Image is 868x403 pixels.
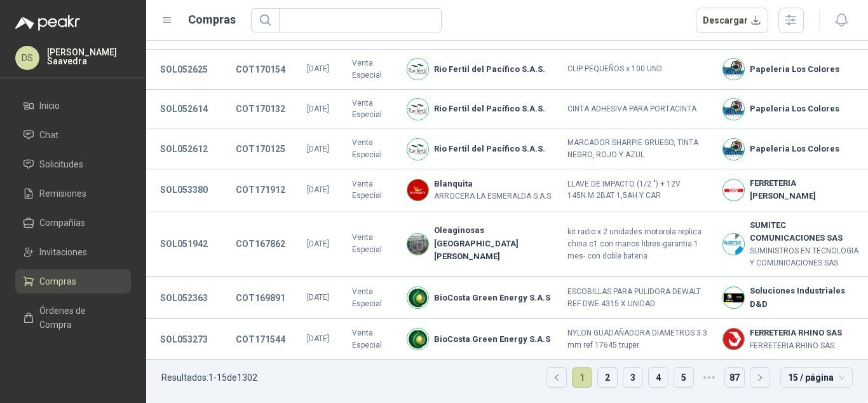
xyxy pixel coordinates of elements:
[434,224,552,263] b: Oleaginosas [GEOGRAPHIC_DATA][PERSON_NAME]
[546,367,567,388] li: Página anterior
[307,185,329,194] span: [DATE]
[572,367,592,388] li: 1
[39,187,86,201] span: Remisiones
[229,232,292,255] button: COT167862
[434,190,551,202] p: ARROCERA LA ESMERALDA S.A.S
[560,319,715,360] td: NYLON GUADAÑADORA DIAMETROS 3.3 mm ref 17645 truper
[434,333,550,346] b: BioCosta Green Energy S.A.S
[725,368,744,387] a: 87
[307,239,329,248] span: [DATE]
[407,99,428,120] img: Company Logo
[15,211,131,235] a: Compañías
[15,94,131,118] a: Inicio
[750,177,860,203] b: FERRETERIA [PERSON_NAME]
[434,292,550,304] b: BioCosta Green Energy S.A.S
[723,329,744,350] img: Company Logo
[699,367,719,388] li: 5 páginas siguientes
[15,152,131,176] a: Solicitudes
[15,299,131,337] a: Órdenes de Compra
[307,334,329,343] span: [DATE]
[154,178,214,201] button: SOL053380
[723,59,744,80] img: Company Logo
[154,58,214,81] button: SOL052625
[188,11,236,29] h1: Compras
[39,157,83,171] span: Solicitudes
[344,169,399,211] td: Venta Especial
[573,368,592,387] a: 1
[560,211,715,278] td: kit radio x 2 unidades motorola replica china c1 con manos libres-garantia 1 mes- con doble bateria
[344,211,399,278] td: Venta Especial
[750,219,860,245] b: SUMITEC COMUNICACIONES SAS
[154,18,214,41] button: SOL052627
[344,277,399,319] td: Venta Especial
[553,374,560,381] span: left
[560,50,715,90] td: CLIP PEQUEÑOS x 100 UND
[780,367,853,388] div: tamaño de página
[229,178,292,201] button: COT171912
[723,139,744,160] img: Company Logo
[15,269,131,293] a: Compras
[723,180,744,201] img: Company Logo
[547,368,566,387] button: left
[434,63,545,76] b: Rio Fertil del Pacífico S.A.S.
[623,368,642,387] a: 3
[15,181,131,206] a: Remisiones
[229,286,292,309] button: COT169891
[407,329,428,350] img: Company Logo
[344,50,399,90] td: Venta Especial
[674,367,694,388] li: 5
[750,367,770,388] li: Página siguiente
[39,245,87,259] span: Invitaciones
[623,367,643,388] li: 3
[696,8,769,33] button: Descargar
[407,139,428,160] img: Company Logo
[307,64,329,73] span: [DATE]
[750,368,770,387] button: right
[597,367,618,388] li: 2
[750,103,839,115] b: Papeleria Los Colores
[307,104,329,113] span: [DATE]
[229,138,292,160] button: COT170125
[47,48,131,66] p: [PERSON_NAME] Saavedra
[229,58,292,81] button: COT170154
[560,90,715,130] td: CINTA ADHESIVA PARA PORTACINTA
[649,368,668,387] a: 4
[15,15,80,31] img: Logo peakr
[39,304,119,332] span: Órdenes de Compra
[750,63,839,76] b: Papeleria Los Colores
[699,367,719,388] span: •••
[15,240,131,264] a: Invitaciones
[15,46,39,70] div: DS
[154,138,214,160] button: SOL052612
[407,234,428,255] img: Company Logo
[750,143,839,155] b: Papeleria Los Colores
[229,97,292,120] button: COT170132
[39,99,60,113] span: Inicio
[434,178,551,190] b: Blanquita
[307,145,329,153] span: [DATE]
[39,216,85,230] span: Compañías
[407,180,428,201] img: Company Logo
[560,277,715,319] td: ESCOBILLAS PARA PULIDORA DEWALT REF DWE 4315 X UNIDAD
[344,90,399,130] td: Venta Especial
[154,286,214,309] button: SOL052363
[648,367,668,388] li: 4
[434,143,545,155] b: Rio Fertil del Pacífico S.A.S.
[307,293,329,302] span: [DATE]
[788,368,845,387] span: 15 / página
[723,99,744,120] img: Company Logo
[344,129,399,169] td: Venta Especial
[750,245,860,269] p: SUMINISTROS EN TECNOLOGIA Y COMUNICACIONES SAS
[598,368,617,387] a: 2
[560,129,715,169] td: MARCADOR SHARPIE GRUESO, TINTA NEGRO, ROJO Y AZUL
[674,368,693,387] a: 5
[750,340,842,352] p: FERRETERIA RHINO SAS
[15,123,131,147] a: Chat
[434,103,545,115] b: Rio Fertil del Pacífico S.A.S.
[407,287,428,308] img: Company Logo
[750,327,842,339] b: FERRETERIA RHINO SAS
[750,285,860,311] b: Soluciones Industriales D&D
[724,367,745,388] li: 87
[756,374,764,381] span: right
[407,59,428,80] img: Company Logo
